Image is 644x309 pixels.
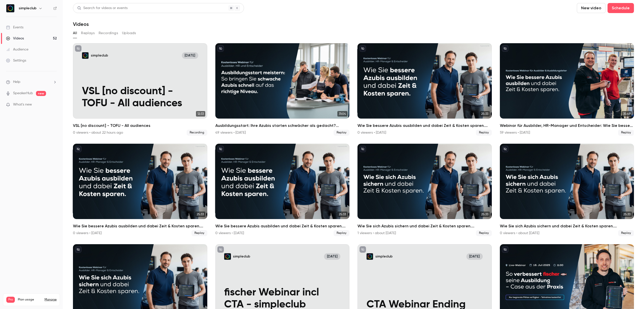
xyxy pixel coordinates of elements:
span: Replay [476,230,492,236]
span: Replay [476,130,492,136]
button: Uploads [122,29,136,37]
button: unpublished [217,146,224,152]
a: 25:3325:33Wie Sie bessere Azubis ausbilden und dabei Zeit & Kosten sparen. (Donnerstag, 11:00 Uhr... [357,43,492,136]
div: Audience [6,47,28,52]
button: unpublished [502,146,508,152]
h6: simpleclub [19,6,36,11]
a: 31:04Ausbildungsstart: Ihre Azubis starten schwächer als gedacht? ([DATE])49 viewers • [DATE]Replay [215,43,350,136]
span: 31:04 [337,111,347,117]
div: 0 viewers • [DATE] [215,231,244,236]
button: Replays [81,29,95,37]
button: unpublished [502,45,508,52]
button: unpublished [359,45,366,52]
img: VSL [no discount] - TOFU - All audiences [82,52,89,59]
li: Wie Sie bessere Azubis ausbilden und dabei Zeit & Kosten sparen. (Donnerstag, 11:00 Uhr) [357,43,492,136]
section: Videos [73,3,634,306]
img: simpleclub [6,4,14,12]
li: VSL [no discount] - TOFU - All audiences [73,43,207,136]
button: unpublished [75,146,82,152]
a: VSL [no discount] - TOFU - All audiencessimpleclub[DATE]VSL [no discount] - TOFU - All audiences1... [73,43,207,136]
li: Wie Sie bessere Azubis ausbilden und dabei Zeit & Kosten sparen. (Mittwoch, 11:00 Uhr) [73,144,207,236]
a: Manage [45,298,57,302]
li: help-dropdown-opener [6,79,57,85]
li: Webinar für Ausbilder, HR-Manager und Entscheider: Wie Sie bessere Azubis ausbilden und dabei Zei... [500,43,634,136]
button: New video [577,3,606,13]
li: Wie Sie bessere Azubis ausbilden und dabei Zeit & Kosten sparen. (Dienstag, 11:00 Uhr) [215,144,350,236]
h2: Wie Sie bessere Azubis ausbilden und dabei Zeit & Kosten sparen. (Dienstag, 11:00 Uhr) [215,223,350,229]
span: Replay [334,130,349,136]
button: unpublished [359,146,366,152]
div: 0 viewers • about [DATE] [500,231,539,236]
div: 0 viewers • [DATE] [357,130,386,135]
span: Help [13,79,20,85]
span: [DATE] [182,52,198,59]
div: Search for videos or events [77,6,128,11]
span: 35:49 [622,111,632,117]
div: 49 viewers • [DATE] [215,130,246,135]
li: Wie Sie sich Azubis sichern und dabei Zeit & Kosten sparen. (Donnerstag, 11:00 Uhr) [357,144,492,236]
div: 0 viewers • about 22 hours ago [73,130,123,135]
button: Recordings [99,29,118,37]
li: Wie Sie sich Azubis sichern und dabei Zeit & Kosten sparen. (Mittwoch, 11:00 Uhr) [500,144,634,236]
a: 35:49Webinar für Ausbilder, HR-Manager und Entscheider: Wie Sie bessere Azubis ausbilden und dabe... [500,43,634,136]
span: What's new [13,102,32,107]
span: Recording [187,130,207,136]
h2: Ausbildungsstart: Ihre Azubis starten schwächer als gedacht? ([DATE]) [215,123,350,129]
span: new [36,91,46,96]
h2: Webinar für Ausbilder, HR-Manager und Entscheider: Wie Sie bessere Azubis ausbilden und dabei Zei... [500,123,634,129]
a: 25:33Wie Sie sich Azubis sichern und dabei Zeit & Kosten sparen. (Mittwoch, 11:00 Uhr)0 viewers •... [500,144,634,236]
div: 0 viewers • [DATE] [73,231,102,236]
img: fischer Webinar incl CTA - simpleclub [224,253,231,260]
span: 25:33 [480,212,490,217]
span: [DATE] [324,253,340,260]
span: 25:33 [480,111,490,117]
button: unpublished [502,246,508,253]
div: 59 viewers • [DATE] [500,130,530,135]
button: All [73,29,77,37]
span: Pro [6,297,15,303]
button: unpublished [217,45,224,52]
div: Events [6,25,23,30]
h2: Wie Sie sich Azubis sichern und dabei Zeit & Kosten sparen. (Mittwoch, 11:00 Uhr) [500,223,634,229]
img: CTA Webinar Ending [367,253,373,260]
span: 25:33 [195,212,205,217]
div: Settings [6,58,26,63]
div: 1 viewers • about [DATE] [357,231,396,236]
a: 25:3325:33Wie Sie bessere Azubis ausbilden und dabei Zeit & Kosten sparen. (Dienstag, 11:00 Uhr)0... [215,144,350,236]
p: VSL [no discount] - TOFU - All audiences [82,85,198,110]
span: [DATE] [466,253,483,260]
span: Replay [191,230,207,236]
h2: Wie Sie bessere Azubis ausbilden und dabei Zeit & Kosten sparen. (Mittwoch, 11:00 Uhr) [73,223,207,229]
h2: VSL [no discount] - TOFU - All audiences [73,123,207,129]
button: unpublished [75,246,82,253]
p: simpleclub [233,254,250,259]
h2: Wie Sie bessere Azubis ausbilden und dabei Zeit & Kosten sparen. (Donnerstag, 11:00 Uhr) [357,123,492,129]
span: 25:33 [337,212,347,217]
iframe: Noticeable Trigger [51,102,57,107]
span: 25:33 [622,212,632,217]
h1: Videos [73,21,89,27]
span: Plan usage [18,298,42,302]
button: unpublished [75,45,82,52]
button: Schedule [608,3,634,13]
li: Ausbildungsstart: Ihre Azubis starten schwächer als gedacht? (17.09.25) [215,43,350,136]
a: 25:3325:33Wie Sie bessere Azubis ausbilden und dabei Zeit & Kosten sparen. (Mittwoch, 11:00 Uhr)0... [73,144,207,236]
button: unpublished [217,246,224,253]
a: SpeakerHub [13,91,33,96]
span: Replay [334,230,349,236]
a: 25:33Wie Sie sich Azubis sichern und dabei Zeit & Kosten sparen. (Donnerstag, 11:00 Uhr)1 viewers... [357,144,492,236]
span: Replay [618,230,634,236]
p: simpleclub [91,53,108,58]
h2: Wie Sie sich Azubis sichern und dabei Zeit & Kosten sparen. (Donnerstag, 11:00 Uhr) [357,223,492,229]
span: 12:33 [196,111,205,117]
button: unpublished [359,246,366,253]
p: simpleclub [375,254,393,259]
div: Videos [6,36,24,41]
span: Replay [618,130,634,136]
